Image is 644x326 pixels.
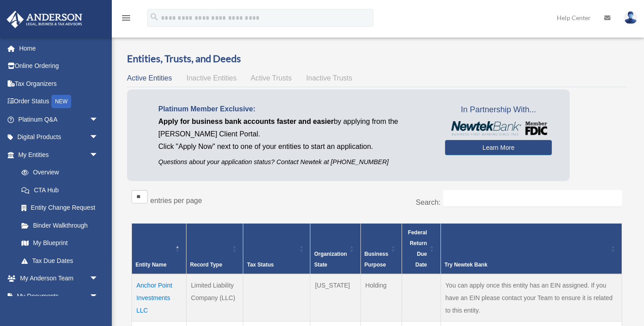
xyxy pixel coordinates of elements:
span: Business Purpose [364,251,388,268]
td: Anchor Point Investments LLC [132,274,186,322]
span: In Partnership With... [445,103,552,117]
div: NEW [51,95,71,108]
th: Entity Name: Activate to invert sorting [132,223,186,274]
th: Organization State: Activate to sort [310,223,360,274]
span: arrow_drop_down [89,110,107,129]
th: Business Purpose: Activate to sort [360,223,402,274]
span: Inactive Trusts [306,74,352,82]
img: User Pic [624,11,637,24]
a: CTA Hub [13,181,107,199]
td: [US_STATE] [310,274,360,322]
span: Active Entities [127,74,172,82]
p: Click "Apply Now" next to one of your entities to start an application. [158,140,432,153]
span: Entity Name [136,262,166,268]
img: NewtekBankLogoSM.png [449,121,547,135]
a: Online Ordering [6,57,112,75]
label: Search: [416,199,441,206]
td: You can apply once this entity has an EIN assigned. If you have an EIN please contact your Team t... [441,274,622,322]
img: Anderson Advisors Platinum Portal [4,11,85,28]
a: Digital Productsarrow_drop_down [6,128,112,146]
th: Record Type: Activate to sort [186,223,243,274]
a: Binder Walkthrough [13,216,107,234]
span: Federal Return Due Date [408,229,427,268]
i: search [149,12,159,22]
th: Tax Status: Activate to sort [243,223,310,274]
a: Home [6,39,112,57]
p: Platinum Member Exclusive: [158,103,432,115]
span: Active Trusts [251,74,292,82]
a: Tax Due Dates [13,252,107,270]
a: Overview [13,164,103,182]
a: Order StatusNEW [6,93,112,111]
span: arrow_drop_down [89,270,107,288]
a: My Documentsarrow_drop_down [6,287,112,305]
a: Tax Organizers [6,75,112,93]
td: Holding [360,274,402,322]
a: My Anderson Teamarrow_drop_down [6,270,112,288]
td: Limited Liability Company (LLC) [186,274,243,322]
th: Try Newtek Bank : Activate to sort [441,223,622,274]
a: My Blueprint [13,234,107,252]
h3: Entities, Trusts, and Deeds [127,52,627,66]
span: Apply for business bank accounts faster and easier [158,118,334,125]
p: Questions about your application status? Contact Newtek at [PHONE_NUMBER] [158,157,432,168]
span: Record Type [190,262,222,268]
div: Try Newtek Bank [445,259,608,270]
a: Learn More [445,140,552,155]
span: arrow_drop_down [89,128,107,147]
a: My Entitiesarrow_drop_down [6,146,107,164]
a: Platinum Q&Aarrow_drop_down [6,110,112,128]
span: Inactive Entities [186,74,237,82]
i: menu [121,13,131,23]
a: Entity Change Request [13,199,107,217]
label: entries per page [150,197,202,204]
span: Tax Status [247,262,274,268]
p: by applying from the [PERSON_NAME] Client Portal. [158,115,432,140]
span: Organization State [314,251,347,268]
a: menu [121,16,131,23]
span: arrow_drop_down [89,287,107,305]
th: Federal Return Due Date: Activate to sort [402,223,441,274]
span: arrow_drop_down [89,146,107,164]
